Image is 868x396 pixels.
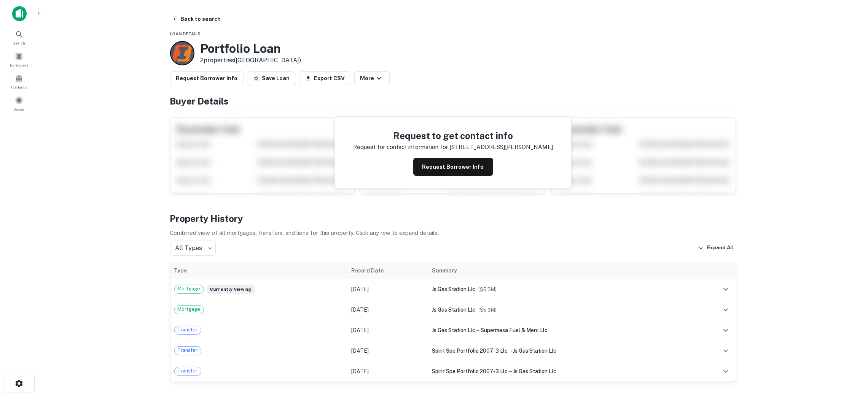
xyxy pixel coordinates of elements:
div: → [432,367,691,375]
span: supermesa fuel & merc llc [481,327,548,333]
button: Request Borrower Info [413,158,493,176]
span: Currently viewing [207,285,255,294]
span: Contacts [11,84,27,90]
span: Transfer [175,347,201,354]
span: Search [13,40,25,46]
div: → [432,347,691,355]
td: [DATE] [347,341,428,361]
span: Borrowers [10,62,28,68]
a: Contacts [2,71,36,92]
span: Loan Details [170,32,201,36]
span: js gas station llc [432,307,475,313]
h4: Buyer Details [170,94,736,108]
button: expand row [719,344,732,357]
span: spirit spe portfolio 2007-3 llc [432,348,508,354]
a: Search [2,27,36,48]
a: Borrowers [2,49,36,70]
p: Request for contact information for [353,143,448,152]
span: js gas station llc [513,348,556,354]
span: js gas station llc [513,368,556,374]
iframe: Chat Widget [830,335,868,372]
span: Mortgage [175,285,204,293]
span: ($ 5.3M ) [478,287,497,292]
div: → [432,326,691,334]
button: expand row [719,365,732,378]
th: Record Date [347,262,428,279]
td: [DATE] [347,279,428,299]
th: Type [170,262,348,279]
button: expand row [719,303,732,316]
button: Back to search [169,12,224,26]
span: Transfer [175,326,201,334]
h3: Portfolio Loan [201,41,301,56]
a: Saved [2,93,36,114]
button: expand row [719,324,732,337]
p: [STREET_ADDRESS][PERSON_NAME] [449,143,553,152]
span: ($ 5.3M ) [478,307,497,313]
span: js gas station llc [432,327,475,333]
span: spirit spe portfolio 2007-3 llc [432,368,508,374]
button: Save Loan [247,71,296,85]
span: Saved [14,106,25,112]
img: capitalize-icon.png [12,6,27,21]
th: Summary [428,262,694,279]
p: 2 properties ([GEOGRAPHIC_DATA]) [201,56,301,65]
button: Expand All [696,242,736,254]
div: All Types [170,241,216,256]
button: Export CSV [299,71,351,85]
span: Transfer [175,367,201,375]
td: [DATE] [347,361,428,382]
button: expand row [719,283,732,296]
h4: Property History [170,212,736,225]
button: More [354,71,390,85]
h4: Request to get contact info [353,129,553,143]
span: js gas station llc [432,286,475,292]
p: Combined view of all mortgages, transfers, and liens for this property. Click any row to expand d... [170,228,736,238]
td: [DATE] [347,320,428,341]
td: [DATE] [347,299,428,320]
button: Request Borrower Info [170,71,244,85]
span: Mortgage [175,306,204,313]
